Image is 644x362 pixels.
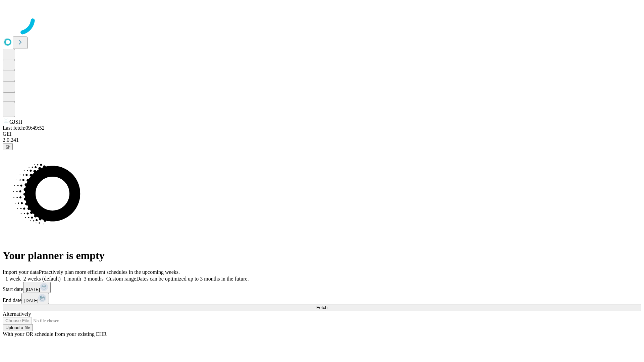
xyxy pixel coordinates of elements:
[3,249,641,262] h1: Your planner is empty
[5,144,10,149] span: @
[3,137,641,143] div: 2.0.241
[3,125,45,131] span: Last fetch: 09:49:52
[3,311,31,317] span: Alternatively
[84,276,104,282] span: 3 months
[23,282,51,293] button: [DATE]
[3,304,641,311] button: Fetch
[63,276,81,282] span: 1 month
[26,287,40,292] span: [DATE]
[106,276,136,282] span: Custom range
[3,269,39,275] span: Import your data
[23,276,61,282] span: 2 weeks (default)
[3,331,107,337] span: With your OR schedule from your existing EHR
[3,293,641,304] div: End date
[3,324,33,331] button: Upload a file
[21,293,49,304] button: [DATE]
[316,305,327,310] span: Fetch
[9,119,22,125] span: GJSH
[39,269,180,275] span: Proactively plan more efficient schedules in the upcoming weeks.
[3,131,641,137] div: GEI
[136,276,249,282] span: Dates can be optimized up to 3 months in the future.
[3,282,641,293] div: Start date
[5,276,21,282] span: 1 week
[3,143,13,150] button: @
[24,298,38,303] span: [DATE]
